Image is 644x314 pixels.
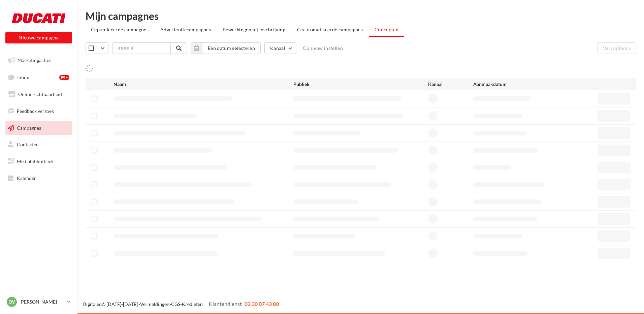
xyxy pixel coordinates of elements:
a: Kredieten [182,301,203,307]
a: Campagnes [4,121,73,135]
button: Opnieuw instellen [300,44,346,52]
span: Online zichtbaarheid [18,91,62,97]
span: DV [8,299,15,305]
span: 02 30 07 43 80 [245,301,279,307]
span: Contacten [17,142,39,147]
div: 99+ [59,75,69,80]
a: Feedback verzoek [4,104,73,118]
div: Aanmaakdatum [473,81,563,88]
span: Klantendienst [209,301,242,307]
button: Een datum selecteren [191,42,261,54]
span: Gepubliceerde campagnes [91,27,149,32]
button: Verwijderen [597,42,636,54]
a: Mediabibliotheek [4,154,73,168]
div: Publiek [293,81,428,88]
span: Inbox [17,74,29,80]
a: Kalender [4,171,73,185]
span: Bewerkingen bij inschrijving [223,27,285,32]
div: Mijn campagnes [86,11,636,21]
a: Marketingacties [4,53,73,67]
span: Geautomatiseerde campagnes [297,27,363,32]
span: Campagnes [17,125,41,130]
p: [PERSON_NAME] [20,299,64,305]
a: Inbox99+ [4,70,73,85]
button: Een datum selecteren [202,42,261,54]
span: Kalender [17,175,36,181]
a: DV [PERSON_NAME] [5,295,72,308]
button: Nieuwe campagne [5,32,72,43]
a: Online zichtbaarheid [4,87,73,101]
div: Kanaal [428,81,473,88]
span: Mediabibliotheek [17,158,54,164]
span: Advertentiecampagnes [160,27,211,32]
div: Naam [114,81,293,88]
a: Digitaleo [83,301,102,307]
a: CGS [171,301,180,307]
a: Contacten [4,137,73,152]
span: Feedback verzoek [17,108,54,114]
button: Kanaal [264,42,296,54]
span: © [DATE]-[DATE] - - - [83,301,279,307]
span: Marketingacties [18,57,51,63]
a: Vermeldingen [140,301,169,307]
